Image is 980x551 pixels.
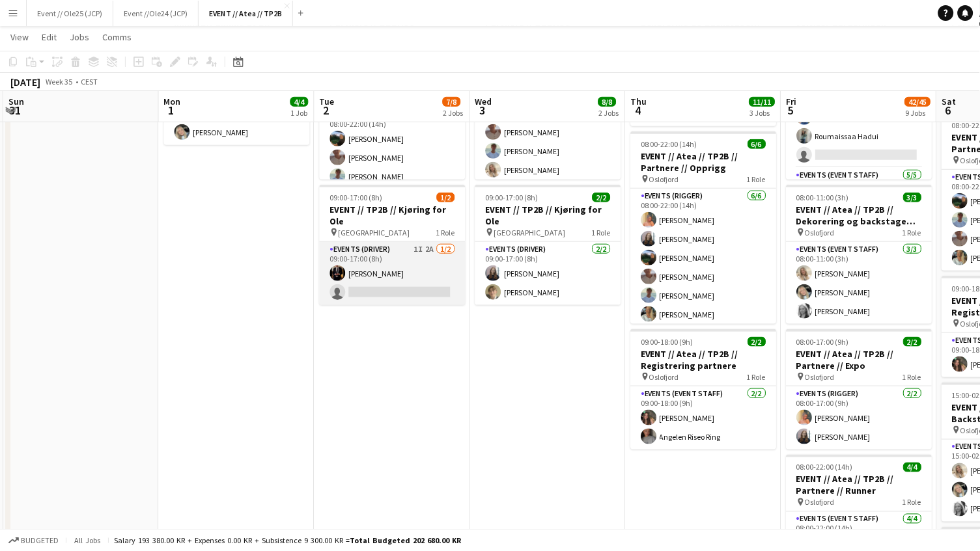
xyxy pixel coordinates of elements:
span: 09:00-18:00 (9h) [641,337,694,347]
span: Sun [8,96,24,107]
span: 1 Role [748,372,766,382]
span: 1 Role [436,228,455,237]
span: 5 [785,103,797,118]
app-card-role: Events (Driver)1I2A1/209:00-17:00 (8h)[PERSON_NAME] [320,242,466,305]
span: Week 35 [43,77,76,87]
h3: EVENT // Atea // TP2B // Partnere // Expo [787,348,932,371]
span: 1 Role [903,372,922,382]
span: Edit [42,31,57,43]
h3: EVENT // TP2B // Kjøring for Ole [320,204,466,227]
span: Oslofjord [805,498,835,507]
h3: EVENT // TP2B // Kjøring for Ole [475,204,621,227]
span: 6 [940,103,957,118]
span: 8/8 [598,97,617,107]
span: [GEOGRAPHIC_DATA] [494,228,566,237]
span: 4/4 [904,463,922,472]
span: 1 [162,103,181,118]
span: 7/8 [443,97,461,107]
span: All jobs [72,535,103,545]
a: Jobs [64,29,94,46]
span: 08:00-17:00 (9h) [797,337,850,347]
span: 1 Role [748,174,766,184]
app-job-card: 08:00-22:00 (14h)6/6EVENT // Atea // TP2B // Partnere // Opprigg Oslofjord1 RoleEvents (Rigger)6/... [631,131,777,324]
app-card-role: Events (Rigger)6/608:00-22:00 (14h)[PERSON_NAME][PERSON_NAME][PERSON_NAME][PERSON_NAME][PERSON_NA... [631,189,777,327]
app-card-role: Events (Event Staff)3/308:00-11:00 (3h)[PERSON_NAME][PERSON_NAME][PERSON_NAME] [787,242,932,324]
button: Event // Ole25 (JCP) [27,1,113,26]
span: 42/45 [905,97,931,107]
span: 1 Role [903,228,922,237]
div: 3 Jobs [750,108,775,118]
span: 6/6 [748,139,766,149]
span: Mon [164,96,181,107]
span: 3 [473,103,492,118]
a: Edit [36,29,62,46]
div: CEST [81,77,98,87]
h3: EVENT // Atea // TP2B // Partnere // Opprigg [631,150,777,174]
span: 2/2 [593,193,611,202]
button: Event //Ole24 (JCP) [113,1,199,26]
app-card-role: Events (Event Staff)2/209:00-18:00 (9h)[PERSON_NAME]Angelen Riseo Ring [631,386,777,450]
app-card-role: Events (Rigger)4/408:00-22:00 (14h)[PERSON_NAME][PERSON_NAME][PERSON_NAME] [320,107,466,208]
span: 09:00-17:00 (8h) [486,193,539,202]
span: Total Budgeted 202 680.00 KR [350,535,461,545]
button: EVENT // Atea // TP2B [199,1,293,26]
app-job-card: 09:00-17:00 (8h)2/2EVENT // TP2B // Kjøring for Ole [GEOGRAPHIC_DATA]1 RoleEvents (Driver)2/209:0... [475,185,621,305]
div: [DATE] [10,75,40,88]
h3: EVENT // Atea // TP2B // Dekorering og backstage oppsett [787,204,932,227]
span: 4/4 [290,97,309,107]
a: View [5,29,34,46]
div: Salary 193 380.00 KR + Expenses 0.00 KR + Subsistence 9 300.00 KR = [114,535,461,545]
span: 1/2 [437,193,455,202]
button: Budgeted [7,533,61,548]
span: [GEOGRAPHIC_DATA] [339,228,410,237]
span: 2/2 [904,337,922,347]
span: 4 [629,103,647,118]
span: Jobs [70,31,89,43]
app-card-role: Events (Event Staff)5/5 [787,168,932,288]
span: View [10,31,29,43]
span: 11/11 [749,97,776,107]
span: 2 [318,103,335,118]
app-job-card: 09:00-17:00 (8h)1/2EVENT // TP2B // Kjøring for Ole [GEOGRAPHIC_DATA]1 RoleEvents (Driver)1I2A1/2... [320,185,466,305]
span: 08:00-22:00 (14h) [797,463,854,472]
span: 1 Role [903,498,922,507]
span: Oslofjord [805,228,835,237]
h3: EVENT // Atea // TP2B // Partnere // Runner [787,474,932,497]
app-card-role: Events (Driver)2/209:00-17:00 (8h)[PERSON_NAME][PERSON_NAME] [475,242,621,305]
span: Oslofjord [650,372,680,382]
span: 08:00-11:00 (3h) [797,193,850,202]
app-card-role: Events (Rigger)2/208:00-17:00 (9h)[PERSON_NAME][PERSON_NAME] [787,386,932,450]
span: Budgeted [21,536,59,545]
h3: EVENT // Atea // TP2B // Registrering partnere [631,348,777,371]
span: 3/3 [904,193,922,202]
span: Wed [475,96,492,107]
span: Comms [102,31,132,43]
app-job-card: 08:00-17:00 (9h)2/2EVENT // Atea // TP2B // Partnere // Expo Oslofjord1 RoleEvents (Rigger)2/208:... [787,329,932,450]
span: 1 Role [592,228,611,237]
span: 09:00-17:00 (8h) [330,193,383,202]
span: Oslofjord [650,174,680,184]
span: Sat [942,96,957,107]
span: Fri [787,96,797,107]
app-job-card: 09:00-18:00 (9h)2/2EVENT // Atea // TP2B // Registrering partnere Oslofjord1 RoleEvents (Event St... [631,329,777,450]
span: 2/2 [748,337,766,347]
app-job-card: 08:00-11:00 (3h)3/3EVENT // Atea // TP2B // Dekorering og backstage oppsett Oslofjord1 RoleEvents... [787,185,932,324]
div: 1 Job [291,108,308,118]
div: 2 Jobs [599,108,619,118]
span: Thu [631,96,647,107]
span: Tue [320,96,335,107]
span: 08:00-22:00 (14h) [641,139,698,149]
div: 2 Jobs [443,108,464,118]
a: Comms [97,29,137,46]
div: 9 Jobs [906,108,931,118]
span: Oslofjord [805,372,835,382]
